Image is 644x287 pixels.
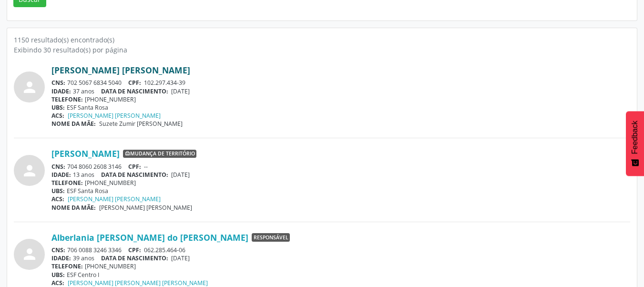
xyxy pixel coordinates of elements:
a: [PERSON_NAME] [51,148,120,159]
span: NOME DA MÃE: [51,204,96,212]
div: [PHONE_NUMBER] [51,95,630,103]
button: Feedback - Mostrar pesquisa [626,111,644,176]
span: -- [144,163,148,171]
div: [PHONE_NUMBER] [51,179,630,187]
span: DATA DE NASCIMENTO: [101,254,168,262]
span: Suzete Zumir [PERSON_NAME] [99,120,183,128]
i: person [21,246,38,263]
div: ESF Santa Rosa [51,103,630,112]
span: 102.297.434-39 [144,79,185,87]
span: ACS: [51,112,64,120]
div: ESF Centro I [51,271,630,279]
span: IDADE: [51,171,71,179]
span: UBS: [51,103,65,112]
span: Feedback [631,121,639,154]
span: UBS: [51,271,65,279]
span: ACS: [51,279,64,287]
span: Mudança de território [123,150,196,158]
div: 37 anos [51,87,630,95]
div: 39 anos [51,254,630,262]
a: [PERSON_NAME] [PERSON_NAME] [68,112,161,120]
span: DATA DE NASCIMENTO: [101,171,168,179]
div: Exibindo 30 resultado(s) por página [14,45,630,55]
span: TELEFONE: [51,95,83,103]
span: IDADE: [51,254,71,262]
span: TELEFONE: [51,262,83,270]
span: TELEFONE: [51,179,83,187]
div: 706 0088 3246 3346 [51,246,630,254]
div: 13 anos [51,171,630,179]
span: [DATE] [171,254,190,262]
a: [PERSON_NAME] [PERSON_NAME] [68,195,161,203]
a: [PERSON_NAME] [PERSON_NAME] [51,65,190,75]
div: 702 5067 6834 5040 [51,79,630,87]
span: CNS: [51,79,65,87]
div: 704 8060 2608 3146 [51,163,630,171]
span: [DATE] [171,87,190,95]
span: [PERSON_NAME] [PERSON_NAME] [99,204,192,212]
a: Alberlania [PERSON_NAME] do [PERSON_NAME] [51,232,248,243]
span: NOME DA MÃE: [51,120,96,128]
span: UBS: [51,187,65,195]
span: CNS: [51,246,65,254]
span: CPF: [128,79,141,87]
span: Responsável [252,233,290,242]
div: [PHONE_NUMBER] [51,262,630,270]
span: CNS: [51,163,65,171]
i: person [21,162,38,179]
div: 1150 resultado(s) encontrado(s) [14,35,630,45]
span: ACS: [51,195,64,203]
span: IDADE: [51,87,71,95]
span: 062.285.464-06 [144,246,185,254]
a: [PERSON_NAME] [PERSON_NAME] [PERSON_NAME] [68,279,208,287]
span: DATA DE NASCIMENTO: [101,87,168,95]
span: [DATE] [171,171,190,179]
i: person [21,79,38,96]
span: CPF: [128,163,141,171]
span: CPF: [128,246,141,254]
div: ESF Santa Rosa [51,187,630,195]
